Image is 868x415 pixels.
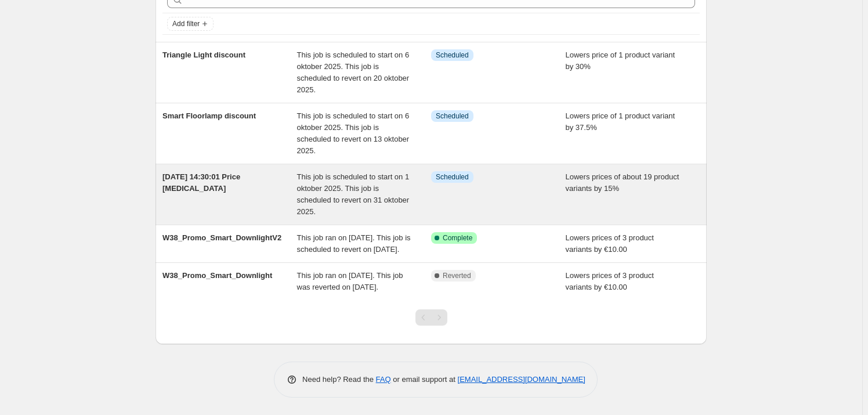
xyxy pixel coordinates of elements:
button: Add filter [167,17,214,31]
span: Lowers prices of 3 product variants by €10.00 [566,271,654,291]
a: [EMAIL_ADDRESS][DOMAIN_NAME] [458,375,585,384]
span: Lowers prices of 3 product variants by €10.00 [566,233,654,254]
span: W38_Promo_Smart_Downlight [162,271,272,280]
span: Triangle Light discount [162,50,245,59]
span: Smart Floorlamp discount [162,111,256,120]
span: Lowers price of 1 product variant by 37.5% [566,111,675,132]
span: This job ran on [DATE]. This job was reverted on [DATE]. [297,271,403,291]
span: Need help? Read the [302,375,376,384]
span: Complete [443,233,472,243]
span: Reverted [443,271,471,280]
span: Scheduled [436,111,469,121]
span: This job ran on [DATE]. This job is scheduled to revert on [DATE]. [297,233,411,254]
span: This job is scheduled to start on 1 oktober 2025. This job is scheduled to revert on 31 oktober 2... [297,172,410,216]
a: FAQ [376,375,391,384]
span: Scheduled [436,50,469,60]
span: Add filter [172,19,200,28]
span: This job is scheduled to start on 6 oktober 2025. This job is scheduled to revert on 20 oktober 2... [297,50,410,94]
span: W38_Promo_Smart_DownlightV2 [162,233,281,242]
nav: Pagination [415,309,447,326]
span: This job is scheduled to start on 6 oktober 2025. This job is scheduled to revert on 13 oktober 2... [297,111,410,155]
span: Scheduled [436,172,469,182]
span: or email support at [391,375,458,384]
span: [DATE] 14:30:01 Price [MEDICAL_DATA] [162,172,240,193]
span: Lowers prices of about 19 product variants by 15% [566,172,679,193]
span: Lowers price of 1 product variant by 30% [566,50,675,71]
